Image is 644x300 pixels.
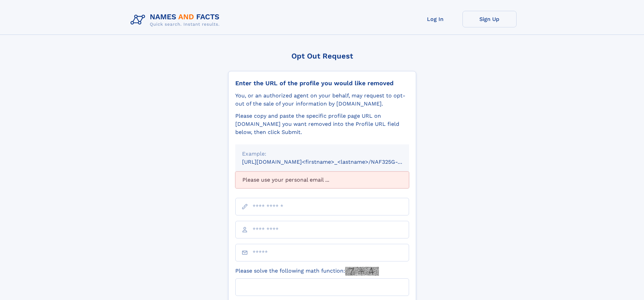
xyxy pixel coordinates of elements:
label: Please solve the following math function: [235,267,379,276]
div: Please copy and paste the specific profile page URL on [DOMAIN_NAME] you want removed into the Pr... [235,112,409,136]
div: Example: [242,150,402,158]
div: You, or an authorized agent on your behalf, may request to opt-out of the sale of your informatio... [235,92,409,108]
div: Enter the URL of the profile you would like removed [235,79,409,87]
div: Please use your personal email ... [235,171,409,188]
small: [URL][DOMAIN_NAME]<firstname>_<lastname>/NAF325G-xxxxxxxx [242,159,422,165]
a: Log In [408,11,462,27]
a: Sign Up [462,11,517,27]
div: Opt Out Request [228,52,416,60]
img: Logo Names and Facts [128,11,225,29]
